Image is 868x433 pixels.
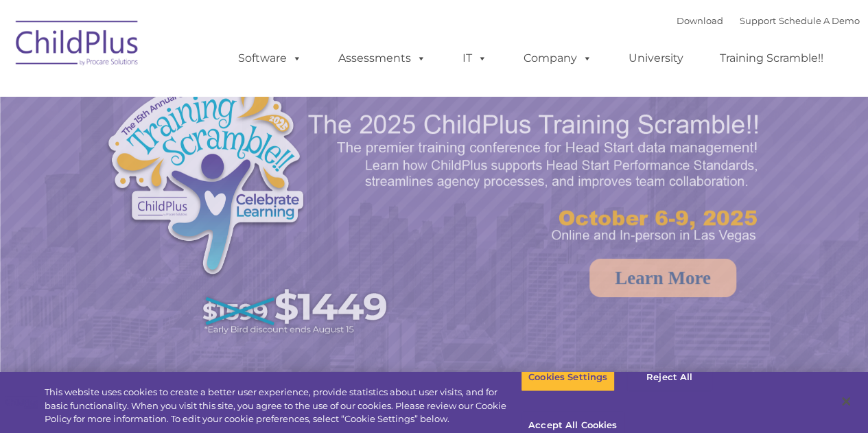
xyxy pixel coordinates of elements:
[9,11,146,80] img: ChildPlus by Procare Solutions
[706,45,837,72] a: Training Scramble!!
[449,45,501,72] a: IT
[626,363,712,392] button: Reject All
[325,45,440,72] a: Assessments
[224,45,316,72] a: Software
[677,15,723,26] a: Download
[831,386,861,417] button: Close
[510,45,606,72] a: Company
[589,259,736,297] a: Learn More
[615,45,697,72] a: University
[677,15,860,26] font: |
[740,15,776,26] a: Support
[779,15,860,26] a: Schedule A Demo
[45,386,521,426] div: This website uses cookies to create a better user experience, provide statistics about user visit...
[521,363,615,392] button: Cookies Settings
